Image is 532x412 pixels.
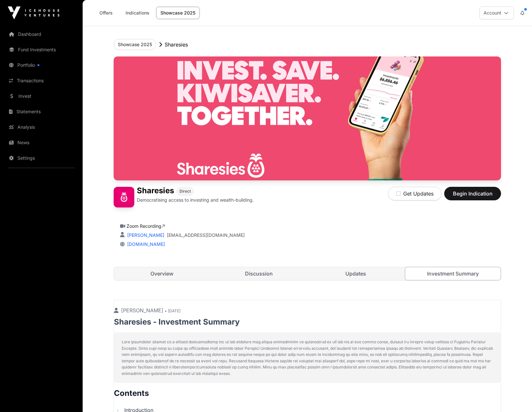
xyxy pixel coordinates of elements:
[452,190,493,197] span: Begin Indication
[500,381,532,412] iframe: Chat Widget
[444,187,501,200] button: Begin Indication
[5,151,77,165] a: Settings
[5,27,77,41] a: Dashboard
[179,189,191,194] span: Direct
[405,267,501,280] a: Investment Summary
[137,197,254,203] p: Democratising access to investing and wealth-building.
[114,39,156,50] button: Showcase 2025
[5,58,77,72] a: Portfolio
[114,267,210,280] a: Overview
[167,232,245,238] a: [EMAIL_ADDRESS][DOMAIN_NAME]
[114,267,501,280] nav: Tabs
[5,74,77,88] a: Transactions
[8,6,59,19] img: Icehouse Ventures Logo
[444,193,501,200] a: Begin Indication
[479,6,514,19] button: Account
[137,187,174,196] h1: Sharesies
[308,267,404,280] a: Updates
[126,232,164,238] a: [PERSON_NAME]
[165,308,180,313] span: • [DATE]
[114,56,501,180] img: Sharesies
[125,241,165,247] a: [DOMAIN_NAME]
[114,187,134,207] img: Sharesies
[5,120,77,134] a: Analysis
[114,317,501,327] p: Sharesies - Investment Summary
[5,105,77,119] a: Statements
[165,41,188,48] p: Sharesies
[5,89,77,103] a: Invest
[388,187,442,200] button: Get Updates
[127,223,165,229] a: Zoom Recording
[156,7,200,19] a: Showcase 2025
[121,7,154,19] a: Indications
[114,306,501,314] p: [PERSON_NAME]
[211,267,307,280] a: Discussion
[93,7,119,19] a: Offers
[5,136,77,150] a: News
[5,43,77,57] a: Fund Investments
[122,339,493,377] p: Lore ipsumdolor sitamet co a elitsed doeiusmodtemp inc ut lab etdolore mag aliqua enimadminim ve ...
[114,388,501,398] h2: Contents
